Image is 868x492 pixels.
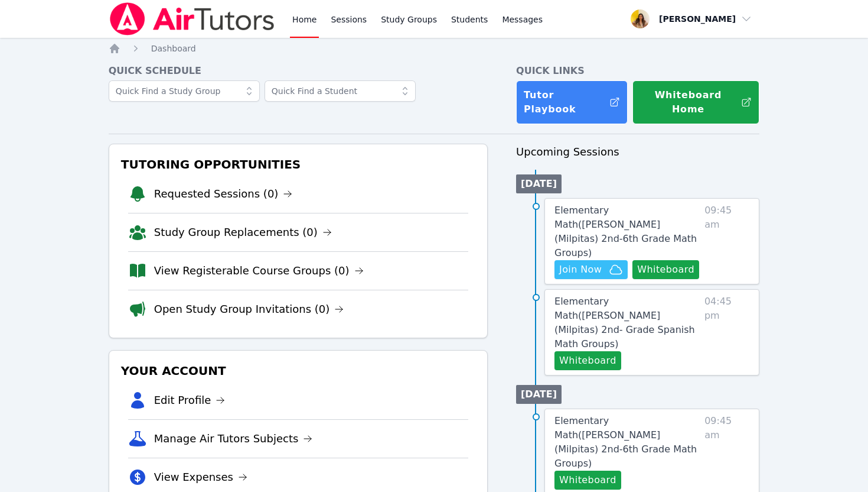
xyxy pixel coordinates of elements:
[109,80,260,102] input: Quick Find a Study Group
[554,471,621,490] button: Whiteboard
[704,294,749,370] span: 04:45 pm
[516,64,759,78] h4: Quick Links
[632,80,759,124] button: Whiteboard Home
[154,224,332,241] a: Study Group Replacements (0)
[154,392,226,409] a: Edit Profile
[516,174,562,193] li: [DATE]
[151,43,196,54] a: Dashboard
[109,64,488,78] h4: Quick Schedule
[554,260,628,279] button: Join Now
[154,469,247,485] a: View Expenses
[554,205,697,258] span: Elementary Math ( [PERSON_NAME] (Milpitas) 2nd-6th Grade Math Groups )
[109,2,276,35] img: Air Tutors
[632,260,699,279] button: Whiteboard
[554,415,697,469] span: Elementary Math ( [PERSON_NAME] (Milpitas) 2nd-6th Grade Math Groups )
[554,414,700,471] a: Elementary Math([PERSON_NAME] (Milpitas) 2nd-6th Grade Math Groups)
[516,385,562,404] li: [DATE]
[119,154,478,175] h3: Tutoring Opportunities
[554,296,695,349] span: Elementary Math ( [PERSON_NAME] (Milpitas) 2nd- Grade Spanish Math Groups )
[502,14,543,25] span: Messages
[154,263,364,279] a: View Registerable Course Groups (0)
[516,144,759,160] h3: Upcoming Sessions
[554,294,700,351] a: Elementary Math([PERSON_NAME] (Milpitas) 2nd- Grade Spanish Math Groups)
[554,203,700,260] a: Elementary Math([PERSON_NAME] (Milpitas) 2nd-6th Grade Math Groups)
[554,351,621,370] button: Whiteboard
[154,430,313,447] a: Manage Air Tutors Subjects
[109,43,760,54] nav: Breadcrumb
[704,203,749,279] span: 09:45 am
[704,414,749,490] span: 09:45 am
[516,80,628,124] a: Tutor Playbook
[154,301,344,318] a: Open Study Group Invitations (0)
[119,360,478,381] h3: Your Account
[154,186,293,202] a: Requested Sessions (0)
[559,263,602,277] span: Join Now
[151,44,196,53] span: Dashboard
[265,80,416,102] input: Quick Find a Student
